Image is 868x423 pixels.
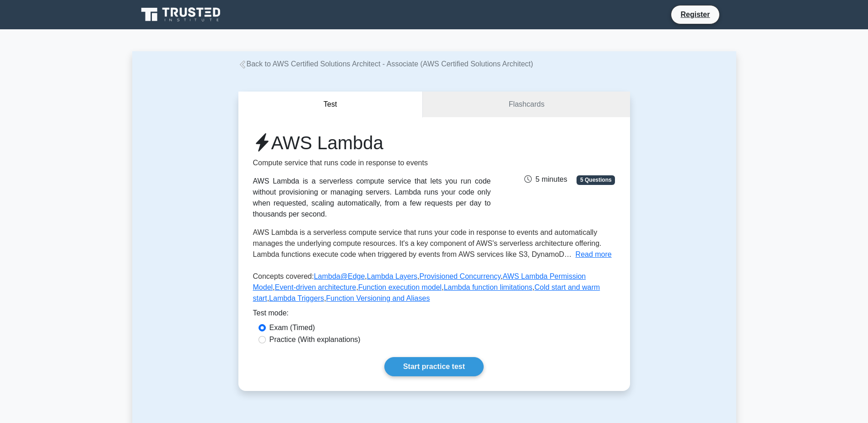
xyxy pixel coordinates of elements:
[326,294,430,302] a: Function Versioning and Aliases
[384,357,484,376] a: Start practice test
[675,9,715,20] a: Register
[270,322,315,333] label: Exam (Timed)
[253,132,491,154] h1: AWS Lambda
[270,334,361,345] label: Practice (With explanations)
[576,249,612,260] button: Read more
[524,175,567,183] span: 5 minutes
[238,92,423,118] button: Test
[367,272,417,280] a: Lambda Layers
[238,60,534,68] a: Back to AWS Certified Solutions Architect - Associate (AWS Certified Solutions Architect)
[423,92,630,118] a: Flashcards
[253,228,602,258] span: AWS Lambda is a serverless compute service that runs your code in response to events and automati...
[253,308,615,322] div: Test mode:
[253,176,491,220] div: AWS Lambda is a serverless compute service that lets you run code without provisioning or managin...
[269,294,324,302] a: Lambda Triggers
[358,283,442,291] a: Function execution model
[420,272,501,280] a: Provisioned Concurrency
[253,271,615,308] p: Concepts covered: , , , , , , , , ,
[444,283,533,291] a: Lambda function limitations
[275,283,356,291] a: Event-driven architecture
[253,157,491,168] p: Compute service that runs code in response to events
[577,175,615,184] span: 5 Questions
[314,272,365,280] a: Lambda@Edge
